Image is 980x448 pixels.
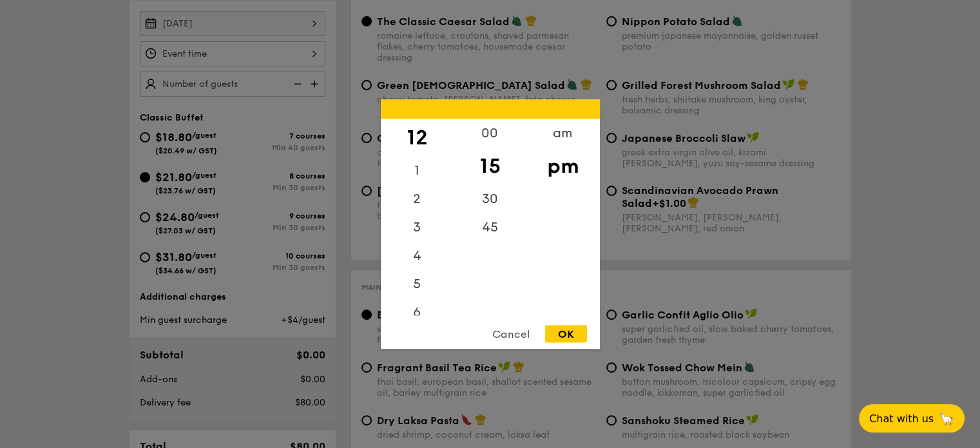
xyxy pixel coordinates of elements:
[381,241,454,269] div: 4
[526,147,599,184] div: pm
[454,147,526,184] div: 15
[381,298,454,326] div: 6
[545,325,587,342] div: OK
[381,213,454,241] div: 3
[381,119,454,156] div: 12
[381,156,454,184] div: 1
[526,119,599,147] div: am
[939,411,954,426] span: 🦙
[381,184,454,213] div: 2
[454,213,526,241] div: 45
[479,325,543,342] div: Cancel
[859,404,965,433] button: Chat with us🦙
[869,413,934,425] span: Chat with us
[454,119,526,147] div: 00
[454,184,526,213] div: 30
[381,269,454,298] div: 5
